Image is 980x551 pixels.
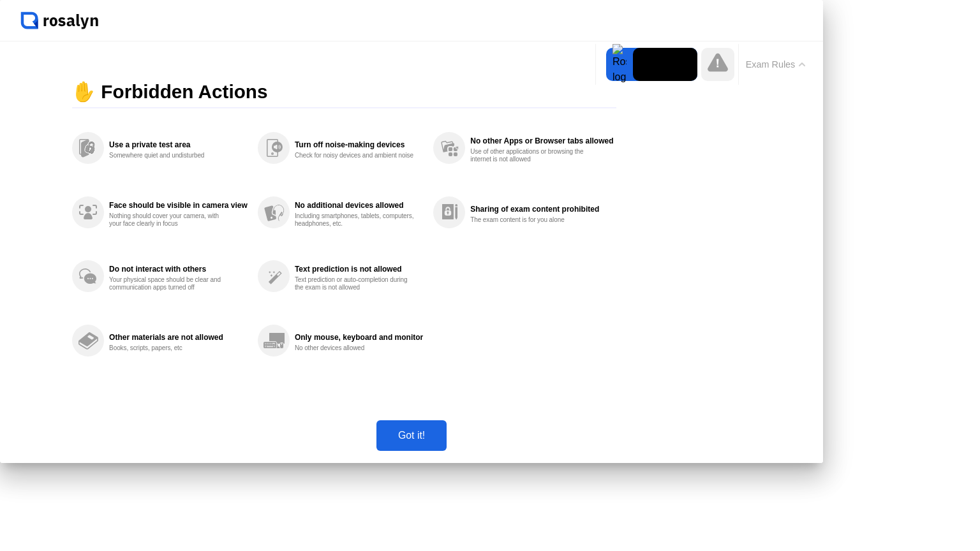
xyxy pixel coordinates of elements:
[109,152,230,159] div: Somewhere quiet and undisturbed
[470,216,591,224] div: The exam content is for you alone
[295,140,423,149] div: Turn off noise-making devices
[295,212,415,228] div: Including smartphones, tablets, computers, headphones, etc.
[109,344,230,352] div: Books, scripts, papers, etc
[295,344,415,352] div: No other devices allowed
[72,77,616,108] div: ✋ Forbidden Actions
[109,265,248,274] div: Do not interact with others
[470,148,591,163] div: Use of other applications or browsing the internet is not allowed
[109,201,248,210] div: Face should be visible in camera view
[295,265,423,274] div: Text prediction is not allowed
[109,140,248,149] div: Use a private test area
[295,201,423,210] div: No additional devices allowed
[470,205,613,214] div: Sharing of exam content prohibited
[109,333,248,342] div: Other materials are not allowed
[295,152,415,159] div: Check for noisy devices and ambient noise
[380,430,443,441] div: Got it!
[295,276,415,291] div: Text prediction or auto-completion during the exam is not allowed
[109,276,230,291] div: Your physical space should be clear and communication apps turned off
[376,420,447,451] button: Got it!
[109,212,230,228] div: Nothing should cover your camera, with your face clearly in focus
[295,333,423,342] div: Only mouse, keyboard and monitor
[742,59,810,70] button: Exam Rules
[470,136,613,145] div: No other Apps or Browser tabs allowed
